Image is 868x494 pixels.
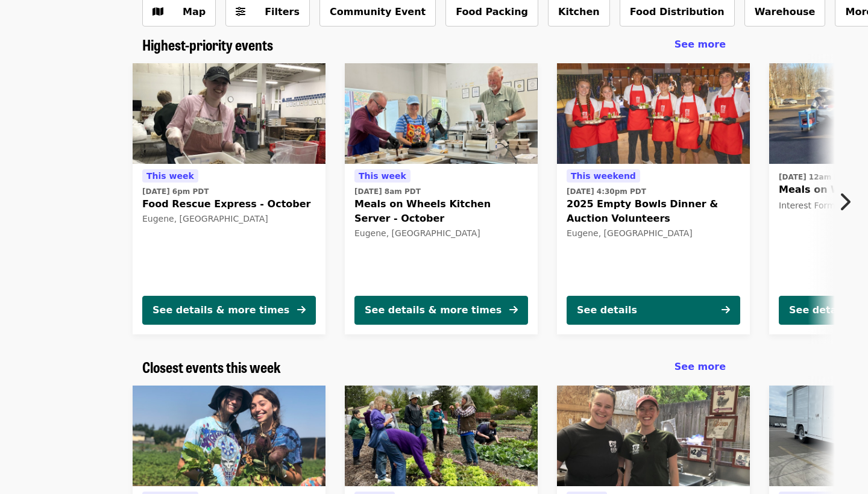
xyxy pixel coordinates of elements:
img: Food Rescue Express - October organized by FOOD For Lane County [133,63,325,164]
a: See details for "2025 Empty Bowls Dinner & Auction Volunteers" [557,63,750,334]
img: Meals on Wheels Kitchen Server - October organized by FOOD For Lane County [345,63,538,164]
span: See more [675,39,726,50]
i: arrow-right icon [297,304,306,316]
img: Youth Farm organized by FOOD For Lane County [133,386,325,487]
i: arrow-right icon [722,304,730,316]
a: Closest events this week [142,358,281,376]
img: GrassRoots Garden Kitchen Clean-up organized by FOOD For Lane County [557,386,750,487]
span: This week [359,171,406,181]
a: See more [675,37,726,52]
div: Eugene, [GEOGRAPHIC_DATA] [354,228,528,239]
time: [DATE] 8am PDT [354,186,421,197]
span: Food Rescue Express - October [142,197,316,211]
a: See details for "Food Rescue Express - October" [133,63,325,334]
time: [DATE] 12am PST [779,172,849,183]
span: Interest Form [779,201,835,210]
a: See details for "Meals on Wheels Kitchen Server - October" [345,63,538,334]
img: 2025 Empty Bowls Dinner & Auction Volunteers organized by FOOD For Lane County [557,63,750,164]
span: This weekend [571,171,636,181]
button: Next item [828,185,868,219]
button: See details & more times [354,296,528,325]
div: Highest-priority events [133,36,735,54]
i: chevron-right icon [838,190,851,213]
button: See details & more times [142,296,316,325]
div: See details & more times [365,303,502,317]
span: Meals on Wheels Kitchen Server - October [354,197,528,226]
div: Eugene, [GEOGRAPHIC_DATA] [567,228,740,239]
img: GrassRoots Garden organized by FOOD For Lane County [345,386,538,487]
time: [DATE] 6pm PDT [142,186,209,197]
span: Filters [265,6,300,17]
time: [DATE] 4:30pm PDT [567,186,646,197]
div: Eugene, [GEOGRAPHIC_DATA] [142,214,316,224]
i: arrow-right icon [509,304,518,316]
div: See details [789,303,849,317]
i: map icon [153,6,163,17]
span: Map [183,6,206,17]
span: This week [146,171,194,181]
div: See details [577,303,637,317]
span: See more [675,361,726,372]
i: sliders-h icon [236,6,245,17]
a: Highest-priority events [142,36,273,54]
span: 2025 Empty Bowls Dinner & Auction Volunteers [567,197,740,226]
span: Highest-priority events [142,34,273,55]
div: Closest events this week [133,358,735,376]
button: See details [567,296,740,325]
a: See more [675,360,726,374]
div: See details & more times [153,303,289,317]
span: Closest events this week [142,356,281,377]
